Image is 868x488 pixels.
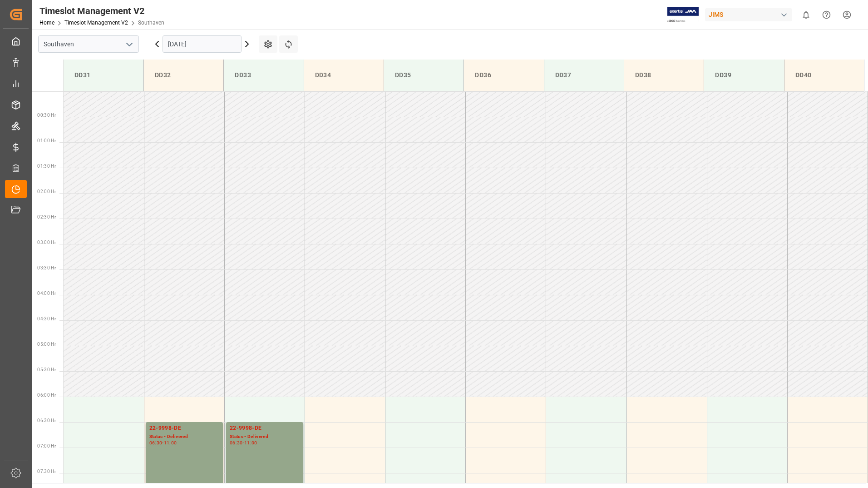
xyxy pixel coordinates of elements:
[37,316,56,321] span: 04:30 Hr
[37,164,56,169] span: 01:30 Hr
[37,189,56,194] span: 02:00 Hr
[38,35,139,53] input: Type to search/select
[37,291,56,296] span: 04:00 Hr
[37,418,56,423] span: 06:30 Hr
[391,67,456,84] div: DD35
[149,424,219,433] div: 22-9998-DE
[631,67,696,84] div: DD38
[552,67,616,84] div: DD37
[711,67,776,84] div: DD39
[149,433,219,441] div: Status - Delivered
[37,113,56,118] span: 00:30 Hr
[37,342,56,347] span: 05:00 Hr
[37,469,56,474] span: 07:30 Hr
[151,67,216,84] div: DD32
[705,6,796,23] button: JIMS
[667,7,699,23] img: Exertis%20JAM%20-%20Email%20Logo.jpg_1722504956.jpg
[231,67,296,84] div: DD33
[37,214,56,219] span: 02:30 Hr
[39,4,164,18] div: Timeslot Management V2
[230,433,300,441] div: Status - Delivered
[162,441,163,445] div: -
[37,443,56,448] span: 07:00 Hr
[37,393,56,398] span: 06:00 Hr
[37,265,56,270] span: 03:30 Hr
[244,441,257,445] div: 11:00
[149,441,163,445] div: 06:30
[71,67,136,84] div: DD31
[816,5,837,25] button: Help Center
[705,8,792,21] div: JIMS
[64,20,128,26] a: Timeslot Management V2
[796,5,816,25] button: show 0 new notifications
[471,67,536,84] div: DD36
[37,367,56,372] span: 05:30 Hr
[230,441,243,445] div: 06:30
[37,240,56,245] span: 03:00 Hr
[230,424,300,433] div: 22-9998-DE
[243,441,244,445] div: -
[39,20,54,26] a: Home
[792,67,857,84] div: DD40
[164,441,177,445] div: 11:00
[311,67,376,84] div: DD34
[37,138,56,143] span: 01:00 Hr
[163,35,242,53] input: DD-MM-YYYY
[122,37,136,51] button: open menu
